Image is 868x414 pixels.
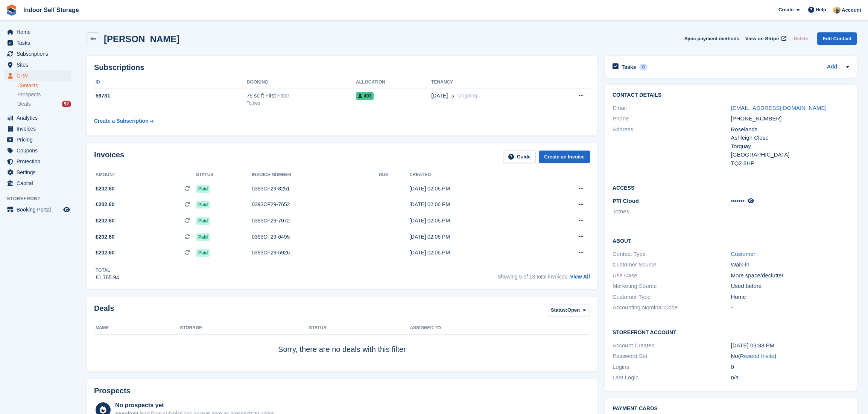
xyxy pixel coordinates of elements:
[551,306,567,314] span: Status:
[731,341,850,350] div: [DATE] 03:33 PM
[4,59,71,70] a: menu
[17,134,62,145] span: Pricing
[252,185,379,193] div: 0393CF29-8251
[356,92,374,100] span: 493
[4,134,71,145] a: menu
[567,306,580,314] span: Open
[570,274,590,280] a: View All
[247,100,356,107] div: Totnes
[17,70,62,81] span: CRM
[62,101,71,107] div: 92
[613,104,731,113] div: Email
[252,217,379,225] div: 0393CF29-7072
[17,91,71,99] a: Prospects
[309,322,410,334] th: Status
[613,293,731,301] div: Customer Type
[356,76,431,88] th: Allocation
[278,345,406,353] span: Sorry, there are no deals with this filter
[94,92,247,100] div: 59731
[252,169,379,181] th: Invoice number
[684,32,739,45] button: Sync payment methods
[252,201,379,209] div: 0393CF29-7652
[613,237,849,244] h2: About
[497,274,567,280] span: Showing 5 of 13 total invoices
[731,151,850,159] div: [GEOGRAPHIC_DATA]
[104,34,179,44] h2: [PERSON_NAME]
[745,35,779,43] span: View on Stripe
[94,117,149,125] div: Create a Subscription
[4,204,71,215] a: menu
[196,185,210,193] span: Paid
[622,64,636,70] h2: Tasks
[17,178,62,189] span: Capital
[4,70,71,81] a: menu
[252,233,379,241] div: 0393CF29-6495
[731,303,850,312] div: -
[790,32,811,45] button: Delete
[196,201,210,209] span: Paid
[17,167,62,178] span: Settings
[94,76,247,88] th: ID
[4,123,71,134] a: menu
[62,205,71,214] a: Preview store
[613,373,731,382] div: Last Login
[731,373,850,382] div: n/a
[196,169,252,181] th: Status
[539,151,590,163] a: Create an Invoice
[196,233,210,241] span: Paid
[4,49,71,59] a: menu
[4,27,71,37] a: menu
[731,282,850,291] div: Used before
[742,32,788,45] a: View on Stripe
[4,145,71,156] a: menu
[731,125,850,134] div: Roselands
[731,105,827,111] a: [EMAIL_ADDRESS][DOMAIN_NAME]
[96,233,115,241] span: £202.60
[731,293,850,301] div: Home
[96,217,115,225] span: £202.60
[731,114,850,123] div: [PHONE_NUMBER]
[827,63,837,72] a: Add
[431,92,448,100] span: [DATE]
[196,217,210,225] span: Paid
[613,260,731,269] div: Customer Source
[17,27,62,37] span: Home
[731,159,850,168] div: TQ2 8HP
[731,260,850,269] div: Walk-in
[409,185,540,193] div: [DATE] 02:06 PM
[613,184,849,191] h2: Access
[17,204,62,215] span: Booking Portal
[17,145,62,156] span: Coupons
[613,341,731,350] div: Account Created
[816,6,826,14] span: Help
[17,82,71,89] a: Contacts
[613,406,849,412] h2: Payment cards
[613,114,731,123] div: Phone
[731,251,756,257] a: Customer
[4,167,71,178] a: menu
[740,353,775,359] a: Resend Invite
[613,207,731,216] li: Totnes
[731,363,850,371] div: 0
[4,178,71,189] a: menu
[17,59,62,70] span: Sites
[731,142,850,151] div: Torquay
[409,217,540,225] div: [DATE] 02:06 PM
[94,169,196,181] th: Amount
[613,282,731,291] div: Marketing Source
[96,267,119,274] div: Total
[94,304,114,318] h2: Deals
[94,387,131,395] h2: Prospects
[503,151,536,163] a: Guide
[196,249,210,257] span: Paid
[17,113,62,123] span: Analytics
[613,250,731,259] div: Contact Type
[613,198,639,204] span: PTI Cloud
[17,38,62,48] span: Tasks
[842,6,861,14] span: Account
[379,169,409,181] th: Due
[20,4,82,16] a: Indoor Self Storage
[96,249,115,257] span: £202.60
[17,91,41,98] span: Prospects
[613,328,849,336] h2: Storefront Account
